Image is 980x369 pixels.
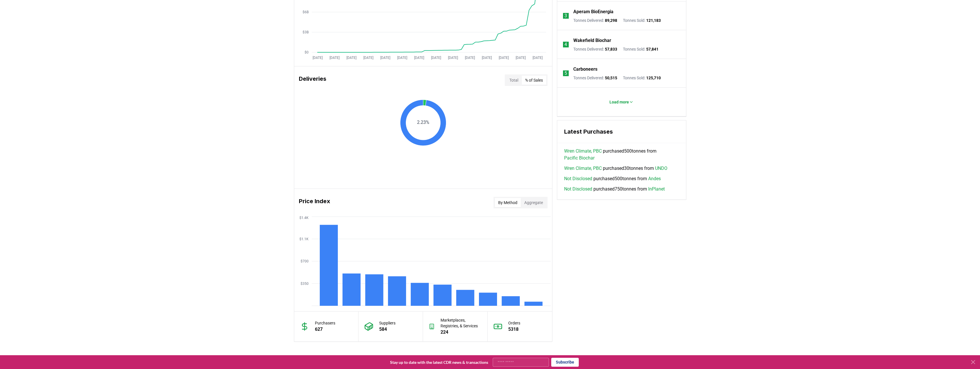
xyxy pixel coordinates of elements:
[648,186,665,193] a: InPlanet
[495,198,521,207] button: By Method
[646,76,661,80] span: 125,710
[431,56,441,60] tspan: [DATE]
[498,56,508,60] tspan: [DATE]
[363,56,373,60] tspan: [DATE]
[508,320,520,326] p: Orders
[605,18,617,23] span: 89,298
[564,165,667,172] span: purchased 30 tonnes from
[301,282,309,286] tspan: $350
[465,56,475,60] tspan: [DATE]
[299,74,326,86] h3: Deliveries
[573,18,617,23] p: Tonnes Delivered :
[605,96,638,108] button: Load more
[506,76,522,85] button: Total
[380,56,390,60] tspan: [DATE]
[508,326,520,333] p: 5318
[448,56,458,60] tspan: [DATE]
[379,326,395,333] p: 584
[301,259,309,263] tspan: $700
[564,175,592,182] a: Not Disclosed
[573,37,611,44] a: Wakefield Biochar
[305,50,309,54] tspan: $0
[573,75,617,81] p: Tonnes Delivered :
[564,175,661,182] span: purchased 500 tonnes from
[623,75,661,81] p: Tonnes Sold :
[312,56,322,60] tspan: [DATE]
[655,165,667,172] a: UNDO
[414,56,424,60] tspan: [DATE]
[648,175,661,182] a: Andes
[605,47,617,51] span: 57,833
[564,186,592,193] a: Not Disclosed
[564,12,567,19] p: 3
[564,186,665,193] span: purchased 750 tonnes from
[299,237,309,241] tspan: $1.1K
[564,148,602,155] a: Wren Climate, PBC
[515,56,525,60] tspan: [DATE]
[564,148,679,162] span: purchased 500 tonnes from
[532,56,542,60] tspan: [DATE]
[573,46,617,52] p: Tonnes Delivered :
[303,10,309,14] tspan: $6B
[646,47,658,51] span: 57,841
[522,76,546,85] button: % of Sales
[564,70,567,77] p: 5
[299,216,309,220] tspan: $1.4K
[346,56,356,60] tspan: [DATE]
[441,329,482,336] p: 224
[564,41,567,48] p: 4
[303,30,309,34] tspan: $3B
[299,197,330,208] h3: Price Index
[315,320,335,326] p: Purchasers
[329,56,339,60] tspan: [DATE]
[573,8,613,15] a: Aperam BioEnergia
[521,198,546,207] button: Aggregate
[564,127,679,136] h3: Latest Purchases
[315,326,335,333] p: 627
[482,56,492,60] tspan: [DATE]
[573,66,597,73] a: Carboneers
[605,76,617,80] span: 50,515
[417,120,429,125] text: 2.23%
[623,46,658,52] p: Tonnes Sold :
[623,18,661,23] p: Tonnes Sold :
[441,317,482,329] p: Marketplaces, Registries, & Services
[379,320,395,326] p: Suppliers
[609,99,629,105] p: Load more
[564,165,602,172] a: Wren Climate, PBC
[564,155,595,162] a: Pacific Biochar
[646,18,661,23] span: 121,183
[397,56,407,60] tspan: [DATE]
